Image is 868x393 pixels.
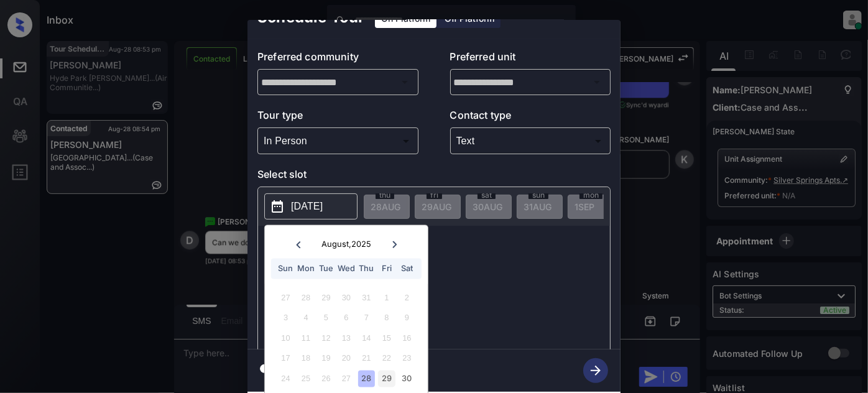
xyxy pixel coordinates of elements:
[318,310,335,326] div: Not available Tuesday, August 5th, 2025
[318,289,335,306] div: Not available Tuesday, July 29th, 2025
[297,330,314,346] div: Not available Monday, August 11th, 2025
[399,330,415,346] div: Not available Saturday, August 16th, 2025
[399,261,415,277] div: Sat
[297,310,314,326] div: Not available Monday, August 4th, 2025
[261,131,415,151] div: In Person
[291,199,323,214] p: [DATE]
[257,167,611,187] p: Select slot
[338,330,354,346] div: Not available Wednesday, August 13th, 2025
[277,330,294,346] div: Not available Sunday, August 10th, 2025
[297,289,314,306] div: Not available Monday, July 28th, 2025
[358,330,375,346] div: Not available Thursday, August 14th, 2025
[378,330,395,346] div: Not available Friday, August 15th, 2025
[450,108,611,127] p: Contact type
[297,261,314,277] div: Mon
[277,310,294,326] div: Not available Sunday, August 3rd, 2025
[399,310,415,326] div: Not available Saturday, August 9th, 2025
[378,261,395,277] div: Fri
[399,289,415,306] div: Not available Saturday, August 2nd, 2025
[277,289,294,306] div: Not available Sunday, July 27th, 2025
[338,261,354,277] div: Wed
[318,330,335,346] div: Not available Tuesday, August 12th, 2025
[257,49,418,69] p: Preferred community
[257,108,418,127] p: Tour type
[264,193,358,220] button: [DATE]
[358,289,375,306] div: Not available Thursday, July 31st, 2025
[453,131,608,151] div: Text
[378,310,395,326] div: Not available Friday, August 8th, 2025
[338,310,354,326] div: Not available Wednesday, August 6th, 2025
[358,261,375,277] div: Thu
[275,226,610,247] p: *Available time slots
[318,261,335,277] div: Tue
[450,49,611,69] p: Preferred unit
[358,310,375,326] div: Not available Thursday, August 7th, 2025
[277,261,294,277] div: Sun
[378,289,395,306] div: Not available Friday, August 1st, 2025
[338,289,354,306] div: Not available Wednesday, July 30th, 2025
[321,240,371,249] div: August , 2025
